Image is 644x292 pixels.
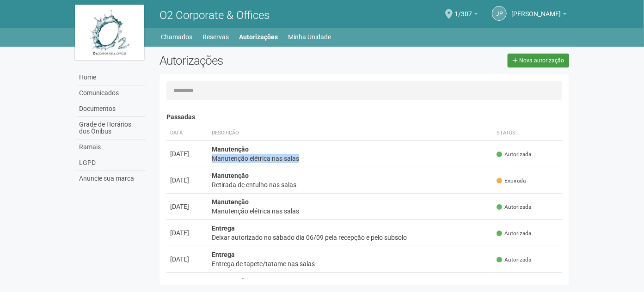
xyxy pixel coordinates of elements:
div: Entrega de tapete/tatame nas salas [212,259,490,268]
div: [DATE] [170,228,204,237]
span: Autorizada [497,203,531,211]
span: O2 Corporate & Offices [159,9,270,22]
span: Autorizada [497,151,531,158]
a: [PERSON_NAME] [511,12,567,19]
h2: Autorizações [159,54,357,67]
a: JP [492,6,507,21]
div: Retirada de entulho nas salas [212,180,490,189]
strong: Entrega [212,225,235,232]
a: Comunicados [77,85,146,101]
span: Nova autorização [519,57,564,64]
div: [DATE] [170,149,204,158]
th: Status [493,126,562,141]
div: Deixar autorizado no sábado dia 06/09 pela recepção e pelo subsolo [212,233,490,242]
div: [DATE] [170,176,204,185]
th: Descrição [208,126,493,141]
div: [DATE] [170,255,204,264]
span: João Pedro do Nascimento [511,1,561,18]
a: Ramais [77,140,146,155]
strong: Entrega [212,251,235,258]
a: Minha Unidade [288,30,331,43]
a: Chamados [161,30,193,43]
strong: Manutenção [212,198,249,206]
a: Nova autorização [508,54,569,67]
th: Data [166,126,208,141]
a: Reservas [203,30,229,43]
a: Grade de Horários dos Ônibus [77,117,146,140]
img: logo.jpg [75,5,144,60]
div: Manutenção elétrica nas salas [212,154,490,163]
span: Expirada [497,177,526,185]
div: Manutenção elétrica nas salas [212,207,490,216]
a: Autorizações [239,30,278,43]
strong: Manutenção [212,146,249,153]
span: Autorizada [497,256,531,264]
strong: Manutenção [212,277,249,285]
a: Documentos [77,101,146,117]
a: Home [77,70,146,85]
a: 1/307 [454,12,478,19]
h4: Passadas [166,114,563,121]
a: LGPD [77,155,146,171]
a: Anuncie sua marca [77,171,146,186]
span: 1/307 [454,1,472,18]
div: [DATE] [170,202,204,211]
strong: Manutenção [212,172,249,179]
span: Autorizada [497,230,531,237]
